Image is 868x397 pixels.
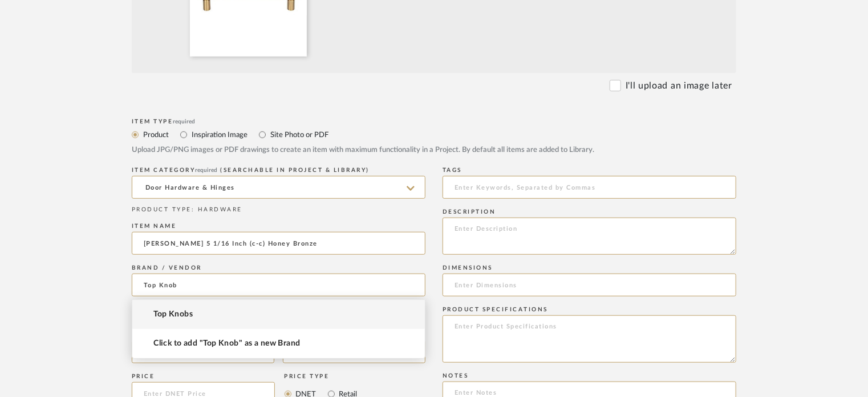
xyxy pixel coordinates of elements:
[443,264,736,271] div: Dimensions
[142,129,169,141] label: Product
[192,207,242,212] span: : HARDWARE
[443,176,736,199] input: Enter Keywords, Separated by Commas
[443,208,736,215] div: Description
[132,232,425,255] input: Enter Name
[132,118,736,125] div: Item Type
[196,167,218,173] span: required
[443,167,736,174] div: Tags
[269,129,328,141] label: Site Photo or PDF
[132,373,275,380] div: Price
[132,145,736,156] div: Upload JPG/PNG images or PDF drawings to create an item with maximum functionality in a Project. ...
[173,119,196,125] span: required
[626,79,732,93] label: I'll upload an image later
[132,274,425,296] input: Unknown
[132,206,425,214] div: PRODUCT TYPE
[132,127,736,142] mat-radio-group: Select item type
[132,176,425,199] input: Type a category to search and select
[221,167,370,173] span: (Searchable in Project & Library)
[443,306,736,313] div: Product Specifications
[285,373,358,380] div: Price Type
[443,274,736,296] input: Enter Dimensions
[190,129,248,141] label: Inspiration Image
[132,223,425,230] div: Item name
[153,339,301,348] span: Click to add "Top Knob" as a new Brand
[443,372,736,379] div: Notes
[153,310,193,319] span: Top Knobs
[132,167,425,174] div: ITEM CATEGORY
[132,264,425,271] div: Brand / Vendor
